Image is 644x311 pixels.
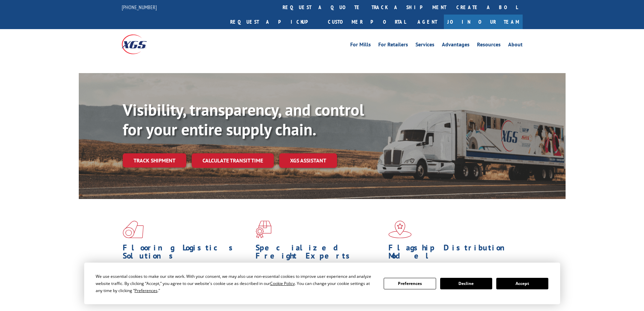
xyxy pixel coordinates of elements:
[350,42,371,49] a: For Mills
[84,263,560,304] div: Cookie Consent Prompt
[123,221,144,238] img: xgs-icon-total-supply-chain-intelligence-red
[415,42,434,49] a: Services
[225,15,323,29] a: Request a pickup
[192,153,274,168] a: Calculate transit time
[411,15,444,29] a: Agent
[123,153,186,168] a: Track shipment
[378,42,408,49] a: For Retailers
[96,273,376,294] div: We use essential cookies to make our site work. With your consent, we may also use non-essential ...
[122,4,157,10] a: [PHONE_NUMBER]
[496,278,548,289] button: Accept
[384,278,436,289] button: Preferences
[135,288,158,293] span: Preferences
[256,244,383,263] h1: Specialized Freight Experts
[442,42,470,49] a: Advantages
[270,281,295,286] span: Cookie Policy
[388,221,412,238] img: xgs-icon-flagship-distribution-model-red
[444,15,523,29] a: Join Our Team
[440,278,492,289] button: Decline
[477,42,501,49] a: Resources
[256,221,271,238] img: xgs-icon-focused-on-flooring-red
[279,153,337,168] a: XGS ASSISTANT
[388,244,516,263] h1: Flagship Distribution Model
[123,244,251,263] h1: Flooring Logistics Solutions
[508,42,523,49] a: About
[323,15,411,29] a: Customer Portal
[123,99,364,140] b: Visibility, transparency, and control for your entire supply chain.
